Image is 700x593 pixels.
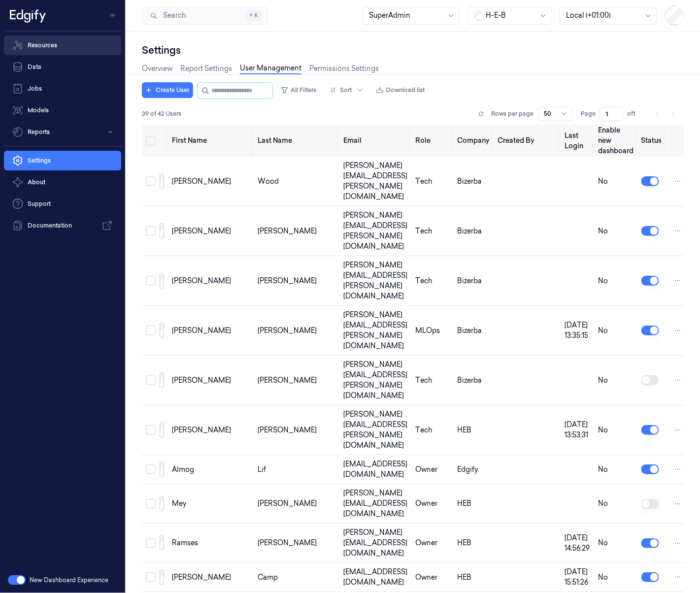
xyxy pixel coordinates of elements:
[598,425,633,435] div: No
[258,464,335,475] div: Lif
[4,151,121,170] a: Settings
[343,409,407,451] div: [PERSON_NAME][EMAIL_ADDRESS][PERSON_NAME][DOMAIN_NAME]
[457,425,490,435] div: HEB
[172,226,250,236] div: [PERSON_NAME]
[339,125,411,157] th: Email
[146,499,156,509] button: Select row
[172,464,250,475] div: Almog
[258,176,335,187] div: Wood
[146,176,156,186] button: Select row
[4,100,121,120] a: Models
[172,176,250,187] div: [PERSON_NAME]
[258,276,335,286] div: [PERSON_NAME]
[172,276,250,286] div: [PERSON_NAME]
[457,572,490,583] div: HEB
[142,7,268,25] button: Search⌘K
[146,226,156,236] button: Select row
[343,260,407,301] div: [PERSON_NAME][EMAIL_ADDRESS][PERSON_NAME][DOMAIN_NAME]
[415,464,449,475] div: Owner
[343,459,407,480] div: [EMAIL_ADDRESS][DOMAIN_NAME]
[637,125,666,157] th: Status
[598,498,633,509] div: No
[598,572,633,583] div: No
[457,538,490,548] div: HEB
[565,320,590,341] div: [DATE] 13:35:15
[627,109,643,118] span: of 1
[4,122,121,142] button: Reports
[651,107,680,121] nav: pagination
[142,43,684,57] div: Settings
[4,35,121,55] a: Resources
[598,276,633,286] div: No
[453,125,494,157] th: Company
[105,7,121,23] button: Toggle Navigation
[415,276,449,286] div: Tech
[172,326,250,336] div: [PERSON_NAME]
[309,64,379,74] a: Permissions Settings
[258,498,335,509] div: [PERSON_NAME]
[343,567,407,588] div: [EMAIL_ADDRESS][DOMAIN_NAME]
[258,375,335,386] div: [PERSON_NAME]
[565,420,590,440] div: [DATE] 13:53:31
[561,125,594,157] th: Last Login
[159,10,186,21] span: Search
[415,176,449,187] div: Tech
[4,172,121,192] button: About
[258,572,335,583] div: Camp
[4,79,121,99] a: Jobs
[168,125,254,157] th: First Name
[146,136,156,146] button: Select all
[415,498,449,509] div: Owner
[598,538,633,548] div: No
[4,194,121,214] a: Support
[254,125,339,157] th: Last Name
[598,176,633,187] div: No
[142,64,172,74] a: Overview
[457,498,490,509] div: HEB
[598,464,633,475] div: No
[277,82,320,98] button: All Filters
[240,63,301,74] a: User Management
[172,538,250,548] div: Ramses
[146,375,156,385] button: Select row
[598,326,633,336] div: No
[146,464,156,474] button: Select row
[258,326,335,336] div: [PERSON_NAME]
[457,464,490,475] div: Edgify
[415,375,449,386] div: Tech
[142,109,181,118] span: 39 of 42 Users
[565,533,590,554] div: [DATE] 14:56:29
[343,161,407,202] div: [PERSON_NAME][EMAIL_ADDRESS][PERSON_NAME][DOMAIN_NAME]
[457,226,490,236] div: Bizerba
[491,109,533,118] p: Rows per page
[415,538,449,548] div: Owner
[258,425,335,435] div: [PERSON_NAME]
[581,109,596,118] span: Page
[142,82,193,98] button: Create User
[565,567,590,588] div: [DATE] 15:51:26
[258,538,335,548] div: [PERSON_NAME]
[343,488,407,519] div: [PERSON_NAME][EMAIL_ADDRESS][DOMAIN_NAME]
[457,276,490,286] div: Bizerba
[172,425,250,435] div: [PERSON_NAME]
[457,375,490,386] div: Bizerba
[415,326,449,336] div: MLOps
[598,375,633,386] div: No
[343,360,407,401] div: [PERSON_NAME][EMAIL_ADDRESS][PERSON_NAME][DOMAIN_NAME]
[4,57,121,77] a: Data
[457,326,490,336] div: Bizerba
[494,125,561,157] th: Created By
[415,425,449,435] div: Tech
[343,527,407,559] div: [PERSON_NAME][EMAIL_ADDRESS][DOMAIN_NAME]
[4,216,121,235] a: Documentation
[343,310,407,351] div: [PERSON_NAME][EMAIL_ADDRESS][PERSON_NAME][DOMAIN_NAME]
[146,276,156,286] button: Select row
[146,572,156,582] button: Select row
[415,226,449,236] div: Tech
[172,375,250,386] div: [PERSON_NAME]
[180,64,232,74] a: Report Settings
[415,572,449,583] div: Owner
[146,538,156,548] button: Select row
[598,226,633,236] div: No
[372,82,429,98] button: Download list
